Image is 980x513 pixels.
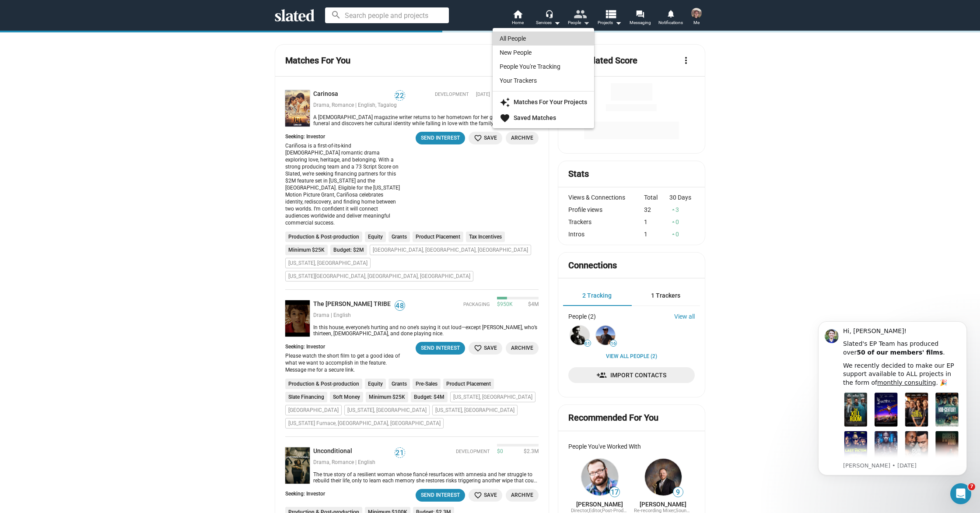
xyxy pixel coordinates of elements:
[568,260,617,271] mat-card-title: Connections
[365,379,386,389] li: Equity
[497,301,513,308] span: $950K
[604,7,617,20] mat-icon: view_list
[416,489,465,502] button: Send Interest
[545,10,553,18] mat-icon: headset_mic
[581,459,618,495] img: Joel Petrie
[568,412,658,424] mat-card-title: Recommended For You
[658,18,683,28] span: Notifications
[285,491,325,498] div: Seeking: Investor
[568,218,644,225] div: Trackers
[575,367,688,383] span: Import Contacts
[576,501,623,508] a: [PERSON_NAME]
[552,18,562,28] mat-icon: arrow_drop_down
[344,405,430,415] li: [US_STATE], [GEOGRAPHIC_DATA]
[285,90,310,126] img: Carinosa
[313,447,356,456] a: Unconditional
[474,344,497,353] span: Save
[463,302,490,308] span: Packaging
[416,132,465,144] button: Send Interest
[670,231,676,237] mat-icon: arrow_drop_up
[313,312,405,319] div: Drama | English
[644,194,669,201] div: Total
[476,91,490,98] time: [DATE]
[432,405,518,415] li: [US_STATE], [GEOGRAPHIC_DATA]
[474,134,497,143] span: Save
[568,367,695,383] a: Import Contacts
[285,379,362,389] li: Production & Post-production
[568,168,589,180] mat-card-title: Stats
[598,18,622,28] span: Projects
[285,344,407,351] div: Seeking: Investor
[416,342,465,355] button: Send Interest
[497,448,503,455] span: $0
[568,313,596,320] div: People (2)
[435,91,469,98] span: Development
[563,9,594,28] button: People
[285,300,310,337] img: The PARKER TRIBE
[669,218,695,225] div: 0
[469,342,502,355] button: Save
[502,9,533,28] a: Home
[330,392,363,402] li: Soft Money
[443,379,494,389] li: Product Placement
[651,292,680,299] span: 1 Trackers
[285,245,328,255] li: Minimum $25K
[636,10,644,18] mat-icon: forum
[670,207,676,213] mat-icon: arrow_drop_up
[313,102,405,109] div: Drama, Romance | English, Tagalog
[594,9,625,28] button: Projects
[533,9,563,28] button: Services
[474,134,482,142] mat-icon: favorite_border
[474,491,482,499] mat-icon: favorite_border
[285,271,473,281] li: [US_STATE][GEOGRAPHIC_DATA], [GEOGRAPHIC_DATA], [GEOGRAPHIC_DATA]
[413,379,441,389] li: Pre-Sales
[666,9,675,18] mat-icon: notifications
[568,55,637,67] mat-card-title: Your Slated Score
[568,443,695,450] div: People You've Worked With
[950,483,971,504] iframe: Intercom live chat
[655,9,686,28] a: Notifications
[285,232,362,242] li: Production & Post-production
[681,55,691,66] mat-icon: more_vert
[525,301,539,308] span: $4M
[450,392,535,402] li: [US_STATE], [GEOGRAPHIC_DATA]
[330,245,367,255] li: Budget: $2M
[625,9,655,28] a: Messaging
[456,449,490,455] span: Development
[511,491,533,500] span: Archive
[674,313,695,320] a: View all
[582,292,612,299] span: 2 Tracking
[310,471,539,484] div: The true story of a resilient woman whose fiancé resurfaces with amnesia and her struggle to rebu...
[395,91,405,100] span: 22
[310,114,539,126] div: A Filipino-American magazine writer returns to her hometown for her grandmother's funeral and dis...
[606,353,657,360] a: View all People (2)
[506,342,539,355] button: Archive
[466,232,505,242] li: Tax Incentives
[285,392,327,402] li: Slate Financing
[285,134,407,141] div: Seeking: Investor
[370,245,531,255] li: [GEOGRAPHIC_DATA], [GEOGRAPHIC_DATA], [GEOGRAPHIC_DATA]
[644,231,669,238] div: 1
[388,379,410,389] li: Grants
[469,132,502,144] button: Save
[640,501,686,508] a: [PERSON_NAME]
[610,488,619,497] span: 17
[474,491,497,500] span: Save
[568,194,644,201] div: Views & Connections
[968,483,975,490] span: 7
[610,341,616,346] span: 16
[506,489,539,502] button: Archive
[525,91,539,98] span: $2M
[469,489,502,502] button: Save
[313,300,394,309] a: The [PERSON_NAME] TRIBE
[421,134,460,143] div: Send Interest
[313,90,342,98] a: Carinosa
